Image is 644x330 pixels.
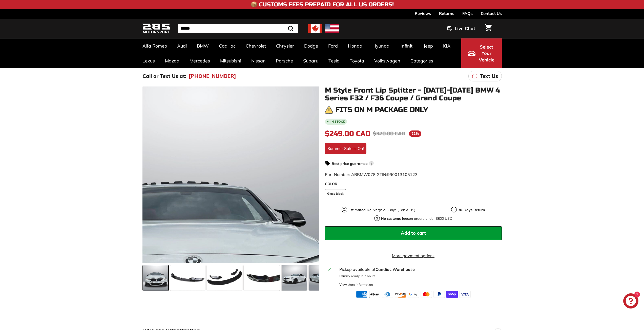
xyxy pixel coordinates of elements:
a: Ford [323,38,343,53]
img: diners_club [382,291,393,298]
span: $249.00 CAD [325,129,370,138]
a: Porsche [271,53,298,68]
img: Logo_285_Motorsport_areodynamics_components [142,23,170,35]
a: Alfa Romeo [137,38,172,53]
a: Text Us [468,71,502,81]
strong: Best price guarantee [332,161,368,166]
a: Chevrolet [241,38,271,53]
img: shopify_pay [446,291,458,298]
button: Select Your Vehicle [461,38,502,68]
a: More payment options [325,253,502,259]
b: In stock [330,120,345,123]
a: Reviews [415,9,431,18]
strong: Candiac Warehouse [376,267,415,272]
h1: M Style Front Lip Splitter - [DATE]-[DATE] BMW 4 Series F32 / F36 Coupe / Grand Coupe [325,86,502,102]
a: Toyota [345,53,369,68]
strong: No customs fees [381,216,409,221]
a: Cadillac [214,38,241,53]
img: apple_pay [369,291,380,298]
a: Volkswagen [369,53,405,68]
p: Call or Text Us at: [142,72,186,80]
a: Cart [482,20,495,37]
p: Usually ready in 2 hours [339,274,498,278]
a: Mitsubishi [215,53,246,68]
img: paypal [433,291,445,298]
button: Live Chat [441,22,482,35]
a: Mercedes [184,53,215,68]
a: Mazda [160,53,184,68]
a: Audi [172,38,192,53]
a: Jeep [419,38,438,53]
a: Hyundai [367,38,396,53]
a: Contact Us [481,9,502,18]
strong: Estimated Delivery: 2-3 [348,208,388,212]
a: Chrysler [271,38,299,53]
strong: 30-Days Return [458,208,485,212]
span: Add to cart [401,230,426,236]
img: visa [459,291,471,298]
div: Summer Sale is On! [325,143,366,154]
inbox-online-store-chat: Shopify online store chat [622,293,640,310]
h4: 📦 Customs Fees Prepaid for All US Orders! [251,2,394,8]
span: 22% [409,130,421,137]
span: Select Your Vehicle [478,44,495,63]
a: Honda [343,38,367,53]
a: Nissan [246,53,271,68]
a: Subaru [298,53,323,68]
a: FAQs [462,9,473,18]
a: [PHONE_NUMBER] [189,72,236,80]
h3: Fits on M Package Only [336,106,428,114]
a: Returns [439,9,454,18]
a: Categories [405,53,438,68]
img: american_express [356,291,367,298]
div: Pickup available at [339,266,498,272]
a: Dodge [299,38,323,53]
img: google_pay [408,291,419,298]
span: 990013105123 [387,172,418,177]
a: KIA [438,38,455,53]
img: master [421,291,432,298]
img: discover [395,291,406,298]
input: Search [178,24,298,33]
div: View store information [339,282,373,287]
a: Infiniti [396,38,419,53]
p: on orders under $800 USD [381,216,452,221]
span: Part Number: ARBMW078 GTIN: [325,172,418,177]
a: Tesla [323,53,345,68]
p: Text Us [480,72,498,80]
span: i [369,161,374,166]
label: COLOR [325,181,502,187]
span: Live Chat [455,25,475,32]
p: Days (Can & US) [348,207,415,213]
a: Lexus [137,53,160,68]
img: warning.png [325,106,333,114]
button: Add to cart [325,226,502,240]
a: BMW [192,38,214,53]
span: $320.00 CAD [373,130,405,137]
